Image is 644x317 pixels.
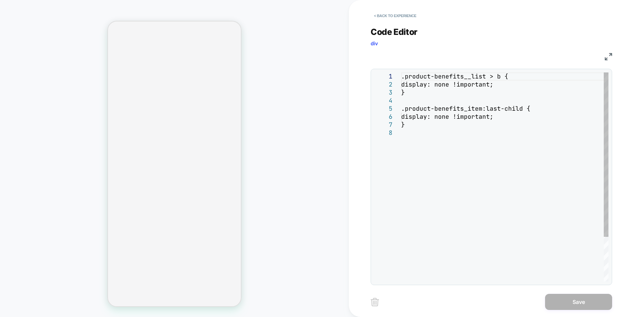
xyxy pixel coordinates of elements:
div: 7 [374,121,392,129]
div: 2 [374,81,392,89]
span: } [401,89,405,96]
span: display: none !important; [401,81,493,88]
button: Save [545,294,612,310]
span: Code Editor [371,27,418,37]
span: } [401,121,405,128]
span: .product-benefits_item:last-child { [401,105,530,112]
span: .product-benefits__list > b { [401,72,508,80]
div: 6 [374,113,392,121]
div: 8 [374,129,392,137]
div: 4 [374,97,392,105]
img: delete [371,298,379,306]
span: div [371,40,378,47]
div: 3 [374,89,392,97]
div: 5 [374,105,392,113]
button: < Back to experience [371,10,420,21]
div: 1 [374,72,392,81]
span: display: none !important; [401,113,493,120]
img: fullscreen [605,53,612,60]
